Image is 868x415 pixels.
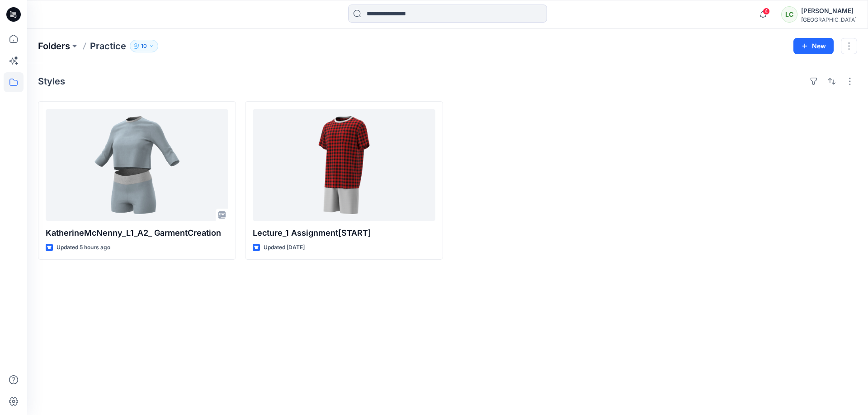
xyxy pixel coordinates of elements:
[793,38,834,54] button: New
[130,40,158,52] button: 10
[90,40,126,52] p: Practice
[38,40,70,52] a: Folders
[141,41,147,51] p: 10
[781,6,797,23] div: LC
[253,109,435,221] a: Lecture_1 Assignment[START]
[253,227,435,239] p: Lecture_1 Assignment[START]
[57,243,110,252] p: Updated 5 hours ago
[264,243,305,252] p: Updated [DATE]
[46,109,228,221] a: KatherineMcNenny_L1_A2_ GarmentCreation
[801,5,857,16] div: [PERSON_NAME]
[801,16,857,23] div: [GEOGRAPHIC_DATA]
[763,8,770,15] span: 4
[46,227,228,239] p: KatherineMcNenny_L1_A2_ GarmentCreation
[38,76,65,87] h4: Styles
